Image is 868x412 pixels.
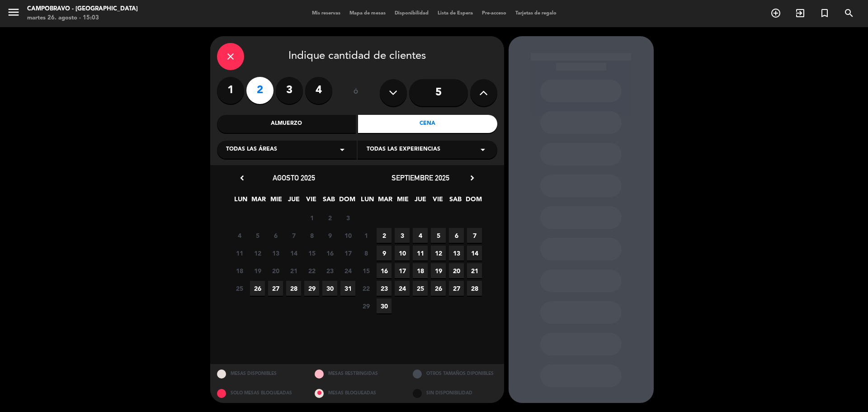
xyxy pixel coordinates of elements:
[286,263,301,278] span: 21
[466,194,481,209] span: DOM
[377,194,392,209] span: MAR
[307,11,345,16] span: Mis reservas
[305,77,332,104] label: 4
[406,384,504,403] div: SIN DISPONIBILIDAD
[232,281,247,296] span: 25
[268,263,283,278] span: 20
[7,5,20,22] button: menu
[210,384,308,403] div: SOLO MESAS BLOQUEADAS
[467,228,482,243] span: 7
[217,77,244,104] label: 1
[322,210,337,225] span: 2
[340,263,355,278] span: 24
[250,246,265,260] span: 12
[340,281,355,296] span: 31
[395,281,410,296] span: 24
[433,11,477,16] span: Lista de Espera
[268,228,283,243] span: 6
[286,246,301,260] span: 14
[359,246,373,260] span: 8
[413,194,428,209] span: JUE
[340,210,355,225] span: 3
[321,194,336,209] span: SAB
[431,263,446,278] span: 19
[467,263,482,278] span: 21
[359,298,373,313] span: 29
[304,194,319,209] span: VIE
[477,144,488,155] i: arrow_drop_down
[273,173,315,182] span: agosto 2025
[7,5,20,19] i: menu
[217,115,356,133] div: Almuerzo
[225,51,236,62] i: close
[449,263,464,278] span: 20
[304,210,319,225] span: 1
[308,364,406,384] div: MESAS RESTRINGIDAS
[449,281,464,296] span: 27
[340,228,355,243] span: 10
[210,364,308,384] div: MESAS DISPONIBLES
[286,281,301,296] span: 28
[268,246,283,260] span: 13
[449,228,464,243] span: 6
[377,298,392,313] span: 30
[819,8,830,19] i: turned_in_not
[377,263,392,278] span: 16
[286,194,301,209] span: JUE
[395,246,410,260] span: 10
[390,11,433,16] span: Disponibilidad
[308,384,406,403] div: MESAS BLOQUEADAS
[359,263,373,278] span: 15
[360,194,375,209] span: LUN
[304,228,319,243] span: 8
[322,246,337,260] span: 16
[395,228,410,243] span: 3
[304,246,319,260] span: 15
[27,5,138,14] div: Campobravo - [GEOGRAPHIC_DATA]
[406,364,504,384] div: OTROS TAMAÑOS DIPONIBLES
[467,246,482,260] span: 14
[269,194,283,209] span: MIE
[467,281,482,296] span: 28
[304,281,319,296] span: 29
[413,228,428,243] span: 4
[392,173,449,182] span: septiembre 2025
[449,246,464,260] span: 13
[395,263,410,278] span: 17
[340,246,355,260] span: 17
[322,228,337,243] span: 9
[413,263,428,278] span: 18
[250,281,265,296] span: 26
[250,228,265,243] span: 5
[511,11,561,16] span: Tarjetas de regalo
[377,281,392,296] span: 23
[367,145,440,154] span: Todas las experiencias
[359,281,373,296] span: 22
[377,228,392,243] span: 2
[395,194,410,209] span: MIE
[233,194,248,209] span: LUN
[430,194,445,209] span: VIE
[268,281,283,296] span: 27
[232,246,247,260] span: 11
[27,14,138,23] div: martes 26. agosto - 15:03
[217,43,497,70] div: Indique cantidad de clientes
[345,11,390,16] span: Mapa de mesas
[304,263,319,278] span: 22
[477,11,511,16] span: Pre-acceso
[844,8,854,19] i: search
[251,194,266,209] span: MAR
[237,173,247,183] i: chevron_left
[276,77,303,104] label: 3
[250,263,265,278] span: 19
[358,115,497,133] div: Cena
[359,228,373,243] span: 1
[232,228,247,243] span: 4
[431,228,446,243] span: 5
[337,144,348,155] i: arrow_drop_down
[232,263,247,278] span: 18
[770,8,781,19] i: add_circle_outline
[448,194,463,209] span: SAB
[226,145,277,154] span: Todas las áreas
[341,77,371,109] div: ó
